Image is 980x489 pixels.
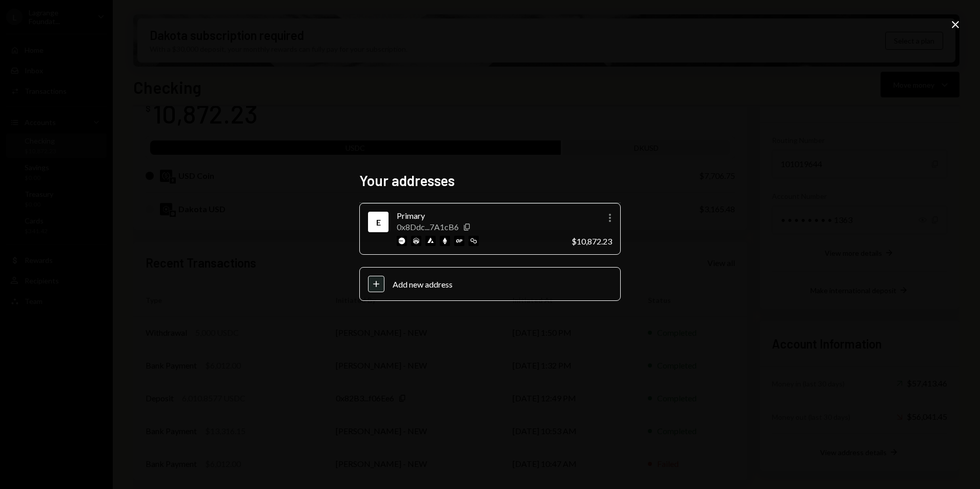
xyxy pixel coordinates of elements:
div: Add new address [393,279,612,289]
img: arbitrum-mainnet [411,236,421,246]
div: Ethereum [370,214,386,230]
div: 0x8Ddc...7A1cB6 [397,222,459,232]
h2: Your addresses [359,171,621,191]
button: Add new address [359,267,621,301]
img: base-mainnet [397,236,407,246]
div: $10,872.23 [571,236,612,246]
img: polygon-mainnet [468,236,479,246]
div: Primary [397,210,563,222]
img: ethereum-mainnet [440,236,450,246]
img: optimism-mainnet [454,236,464,246]
img: avalanche-mainnet [425,236,436,246]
